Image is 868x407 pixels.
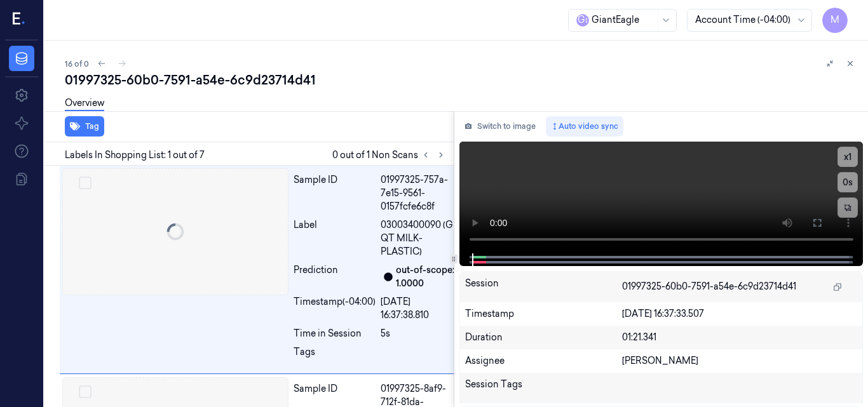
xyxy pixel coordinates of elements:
[622,331,858,344] div: 01:21.341
[381,295,459,322] div: [DATE] 16:37:38.810
[294,345,376,366] div: Tags
[465,307,622,321] div: Timestamp
[381,173,459,213] div: 01997325-757a-7e15-9561-0157fcfe6c8f
[576,14,589,27] span: G i
[65,97,104,111] a: Overview
[622,354,858,368] div: [PERSON_NAME]
[837,147,858,167] button: x1
[294,295,376,322] div: Timestamp (-04:00)
[465,277,622,297] div: Session
[822,8,848,33] button: M
[459,116,541,137] button: Switch to image
[546,116,623,137] button: Auto video sync
[294,173,376,213] div: Sample ID
[396,264,459,290] div: out-of-scope: 1.0000
[465,354,622,368] div: Assignee
[837,172,858,192] button: 0s
[622,307,858,321] div: [DATE] 16:37:33.507
[294,218,376,258] div: Label
[381,327,459,340] div: 5s
[65,116,104,137] button: Tag
[65,58,89,69] span: 16 of 0
[465,331,622,344] div: Duration
[294,264,376,290] div: Prediction
[79,177,92,189] button: Select row
[65,71,858,89] div: 01997325-60b0-7591-a54e-6c9d23714d41
[465,378,622,398] div: Session Tags
[65,149,205,162] span: Labels In Shopping List: 1 out of 7
[622,280,796,293] span: 01997325-60b0-7591-a54e-6c9d23714d41
[381,218,459,258] span: 03003400090 (GE QT MILK-PLASTIC)
[294,327,376,340] div: Time in Session
[332,147,449,163] span: 0 out of 1 Non Scans
[79,385,92,398] button: Select row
